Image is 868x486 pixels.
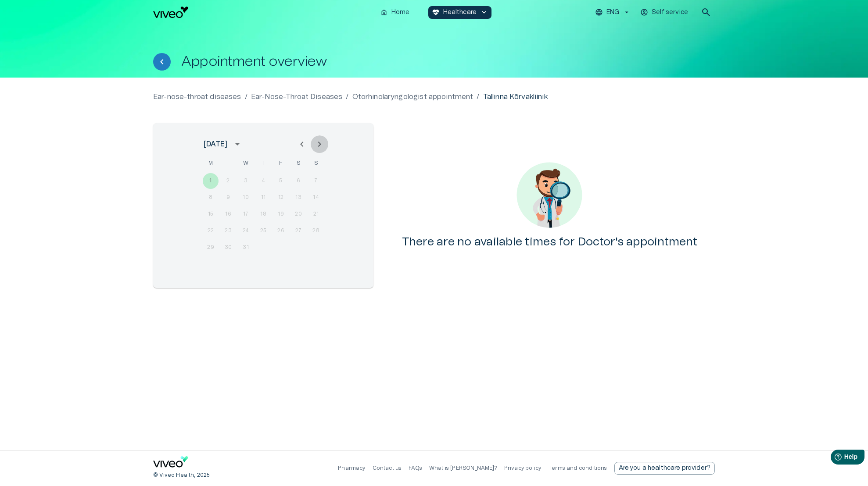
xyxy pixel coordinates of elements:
button: Next month [311,135,328,153]
div: Are you a healthcare provider? [614,462,715,475]
p: Healthcare [443,8,477,17]
a: Ear-nose-throat diseases [153,92,241,102]
img: No content [516,162,582,228]
span: ecg_heart [432,8,440,16]
a: Navigate to home page [153,456,188,471]
button: Back [153,53,171,71]
span: search [701,7,711,18]
button: ENG [594,6,632,19]
span: Friday [273,155,289,172]
a: Privacy policy [504,465,541,471]
div: [DATE] [204,139,227,149]
span: Wednesday [238,155,254,172]
a: Ear-Nose-Throat Diseases [251,92,343,102]
span: Tuesday [220,155,236,172]
span: Thursday [255,155,271,172]
a: Terms and conditions [548,465,607,471]
p: Are you a healthcare provider? [619,464,711,473]
img: Viveo logo [153,7,188,18]
p: / [477,92,479,102]
p: © Viveo Health, 2025 [153,472,210,479]
p: What is [PERSON_NAME]? [429,465,497,472]
p: Self service [652,8,688,17]
a: Navigate to homepage [153,7,373,18]
a: Otorhinolaryngologist appointment [352,92,473,102]
span: Saturday [291,155,306,172]
button: Self service [639,6,690,19]
a: Send email to partnership request to viveo [614,462,715,475]
p: ENG [606,8,619,17]
button: calendar view is open, switch to year view [230,137,245,152]
span: Sunday [308,155,324,172]
button: open search modal [697,4,715,21]
span: Monday [203,155,219,172]
span: home [380,8,388,16]
button: homeHome [377,6,414,19]
button: Previous month [293,135,311,153]
p: / [245,92,247,102]
h1: Appointment overview [181,54,327,69]
span: keyboard_arrow_down [480,8,488,16]
p: Tallinna Kõrvakliinik [483,92,548,102]
p: Home [391,8,410,17]
p: / [346,92,348,102]
button: ecg_heartHealthcarekeyboard_arrow_down [428,6,492,19]
iframe: Help widget launcher [800,446,868,471]
h4: There are no available times for Doctor's appointment [402,235,697,249]
p: Contact us [373,465,402,472]
a: Pharmacy [338,465,365,471]
a: FAQs [409,465,422,471]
